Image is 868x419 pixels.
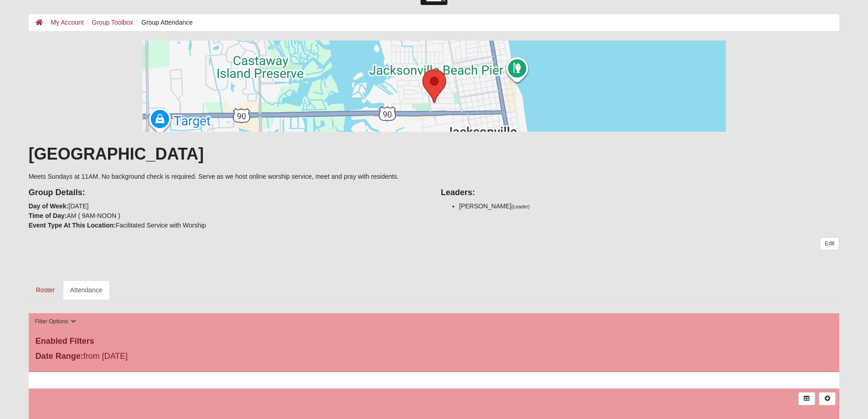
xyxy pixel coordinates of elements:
a: Edit [820,237,839,250]
div: [DATE] AM ( 9AM-NOON ) Facilitated Service with Worship [22,181,434,230]
a: Group Toolbox [92,19,134,26]
li: Group Attendance [133,18,193,27]
a: Alt+N [819,392,836,405]
a: Roster [29,280,62,300]
li: [PERSON_NAME] [459,202,840,211]
label: Date Range: [36,350,83,362]
div: from [DATE] [29,350,299,365]
h4: Group Details: [29,188,427,198]
a: Attendance [63,280,110,300]
strong: Event Type At This Location: [29,222,116,229]
button: Filter Options [32,317,79,326]
strong: Time of Day: [29,212,67,219]
h1: [GEOGRAPHIC_DATA] [29,144,840,164]
div: Meets Sundays at 11AM. No background check is required. Serve as we host online worship service, ... [29,41,840,300]
a: Export to Excel [798,392,815,405]
h4: Leaders: [441,188,840,198]
small: (Leader) [512,204,530,209]
h4: Enabled Filters [36,336,833,347]
strong: Day of Week: [29,202,69,210]
a: My Account [51,19,83,26]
